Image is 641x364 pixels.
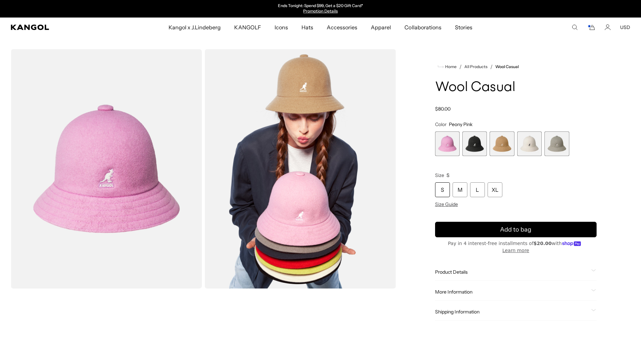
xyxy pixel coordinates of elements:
[227,18,268,37] a: KANGOLF
[464,64,488,69] a: All Products
[620,24,630,30] button: USD
[544,131,569,156] label: Warm Grey
[444,64,457,69] span: Home
[320,18,364,37] a: Accessories
[301,18,313,37] span: Hats
[435,63,597,71] nav: breadcrumbs
[490,131,514,156] div: 3 of 5
[435,80,597,95] h1: Wool Casual
[169,18,221,37] span: Kangol x J.Lindeberg
[435,309,589,315] span: Shipping Information
[435,131,460,156] div: 1 of 5
[404,18,441,37] span: Collaborations
[435,131,460,156] label: Peony Pink
[278,3,363,9] p: Ends Tonight: Spend $99, Get a $20 Gift Card*
[435,106,451,112] span: $80.00
[462,131,487,156] div: 2 of 5
[605,24,611,30] a: Account
[268,18,295,37] a: Icons
[447,172,450,178] span: S
[327,18,357,37] span: Accessories
[435,201,458,207] span: Size Guide
[455,18,472,37] span: Stories
[162,18,228,37] a: Kangol x J.Lindeberg
[544,131,569,156] div: 5 of 5
[295,18,320,37] a: Hats
[517,131,542,156] div: 4 of 5
[495,64,519,69] a: Wool Casual
[11,25,111,30] a: Kangol
[488,63,493,71] li: /
[457,63,462,71] li: /
[470,182,485,197] div: L
[449,121,472,127] span: Peony Pink
[500,225,531,234] span: Add to bag
[435,269,589,275] span: Product Details
[11,49,202,289] img: color-peony-pink
[572,24,578,30] summary: Search here
[490,131,514,156] label: Camel
[251,3,390,14] div: 1 of 2
[587,24,595,30] button: Cart
[517,131,542,156] label: White
[435,121,447,127] span: Color
[251,3,390,14] slideshow-component: Announcement bar
[435,289,589,295] span: More Information
[462,131,487,156] label: Black
[398,18,448,37] a: Collaborations
[371,18,391,37] span: Apparel
[205,49,396,289] img: camel
[438,64,457,70] a: Home
[435,222,597,237] button: Add to bag
[251,3,390,14] div: Announcement
[435,172,444,178] span: Size
[275,18,288,37] span: Icons
[488,182,502,197] div: XL
[453,182,467,197] div: M
[435,182,450,197] div: S
[234,18,261,37] span: KANGOLF
[303,8,337,13] a: Promotion Details
[364,18,398,37] a: Apparel
[448,18,479,37] a: Stories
